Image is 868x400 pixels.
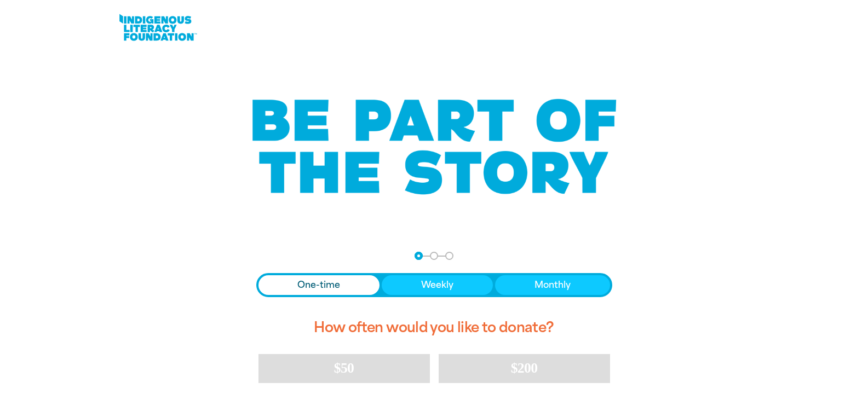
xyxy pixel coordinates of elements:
[297,279,340,292] span: One-time
[256,310,612,345] h2: How often would you like to donate?
[256,273,612,297] div: Donation frequency
[445,252,453,260] button: Navigate to step 3 of 3 to enter your payment details
[334,360,354,376] span: $50
[495,275,610,295] button: Monthly
[439,354,610,382] button: $200
[430,252,438,260] button: Navigate to step 2 of 3 to enter your details
[258,354,430,382] button: $50
[258,275,380,295] button: One-time
[382,275,493,295] button: Weekly
[511,360,538,376] span: $200
[534,279,571,292] span: Monthly
[421,279,453,292] span: Weekly
[415,252,423,260] button: Navigate to step 1 of 3 to enter your donation amount
[243,77,626,217] img: Be part of the story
